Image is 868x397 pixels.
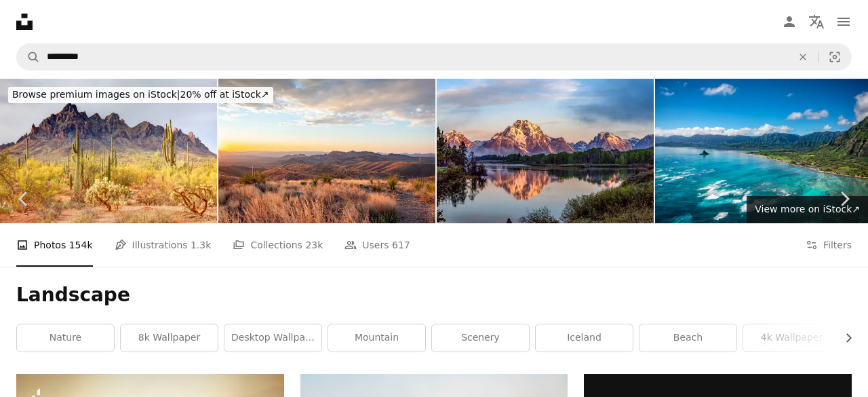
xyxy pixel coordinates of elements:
[830,8,857,35] button: Menu
[818,44,851,70] button: Visual search
[12,89,180,100] span: Browse premium images on iStock |
[17,44,40,70] button: Search Unsplash
[836,324,852,352] button: scroll list to the right
[16,14,33,30] a: Home — Unsplash
[803,8,830,35] button: Language
[747,196,868,223] a: View more on iStock↗
[16,283,852,307] h1: Landscape
[191,238,211,252] span: 1.3k
[776,8,803,35] a: Log in / Sign up
[344,223,410,267] a: Users 617
[755,204,860,214] span: View more on iStock ↗
[821,134,868,264] a: Next
[233,223,323,267] a: Collections 23k
[328,324,425,352] a: mountain
[115,223,212,267] a: Illustrations 1.3k
[536,324,633,352] a: iceland
[305,238,323,252] span: 23k
[8,87,273,103] div: 20% off at iStock ↗
[224,324,321,352] a: desktop wallpaper
[639,324,736,352] a: beach
[743,324,840,352] a: 4k wallpaper
[806,223,852,267] button: Filters
[121,324,218,352] a: 8k wallpaper
[218,79,435,223] img: Dramatic golden sky sunset clouds over the grass fields and desert of Big Bend National Park Texas
[432,324,529,352] a: scenery
[437,79,654,223] img: Grand Teton Mountains from Oxbow Bend on the Snake River at sunrise. Grand Teton National Park, W...
[788,44,818,70] button: Clear
[16,43,852,71] form: Find visuals sitewide
[392,238,410,252] span: 617
[17,324,114,352] a: nature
